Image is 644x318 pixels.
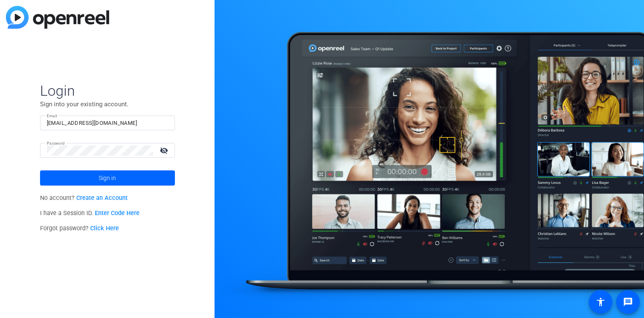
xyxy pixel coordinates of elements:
[76,194,128,202] a: Create an Account
[47,141,65,146] mat-label: Password
[623,297,633,307] mat-icon: message
[40,100,175,109] p: Sign into your existing account.
[47,113,57,118] mat-label: Email
[47,118,168,128] input: Enter Email Address
[40,225,119,232] span: Forgot password?
[40,210,140,217] span: I have a Session ID.
[596,297,606,307] mat-icon: accessibility
[40,82,175,100] span: Login
[99,167,116,189] span: Sign in
[6,6,109,29] img: blue-gradient.svg
[155,144,175,156] mat-icon: visibility_off
[40,194,128,202] span: No account?
[90,225,119,232] a: Click Here
[95,210,140,217] a: Enter Code Here
[40,170,175,186] button: Sign in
